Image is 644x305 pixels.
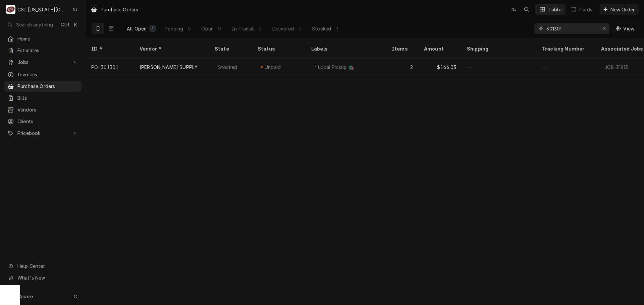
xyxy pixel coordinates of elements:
div: Open [201,25,214,32]
span: View [622,25,636,32]
button: Search anythingCtrlK [4,19,82,30]
div: Nate Ingram's Avatar [509,5,519,14]
div: Shipping [467,45,531,52]
div: Unpaid [264,64,282,71]
a: Bills [4,92,82,103]
a: Go to Pricebook [4,128,82,139]
span: Bills [17,94,78,101]
span: Search anything [16,21,53,28]
span: Jobs [17,59,68,66]
span: Help Center [17,262,77,270]
a: Vendors [4,104,82,115]
button: Erase input [599,23,609,34]
input: Keyword search [546,23,597,34]
div: NI [70,5,80,14]
div: 0 [187,25,191,32]
div: State [215,45,247,52]
div: [PERSON_NAME] SUPPLY [140,64,198,71]
span: What's New [17,274,77,281]
div: JOB-31813 [604,64,629,71]
button: New Order [600,4,639,15]
a: Purchase Orders [4,81,82,92]
a: Clients [4,116,82,127]
span: Vendors [17,106,78,113]
div: Amount [424,45,455,52]
span: Ctrl [61,21,69,28]
div: Vendor [140,45,203,52]
div: Stocked [312,25,331,32]
div: All Open [127,25,147,32]
span: Create [17,294,33,299]
div: 0 [218,25,222,32]
div: ² Local Pickup 🛍️ [314,64,355,71]
span: C [74,293,77,300]
div: Status [258,45,299,52]
div: $166.03 [419,59,462,75]
div: Pending [165,25,183,32]
div: Nate Ingram's Avatar [70,5,80,14]
span: Estimates [17,47,78,54]
span: K [74,21,77,28]
div: PO-301301 [86,59,134,75]
div: Items [392,45,412,52]
span: New Order [609,6,636,13]
div: Table [548,6,561,13]
a: Estimates [4,45,82,56]
div: Labels [311,45,381,52]
button: Open search [521,4,532,15]
div: — [537,59,596,75]
a: Go to Jobs [4,57,82,68]
div: In Transit [232,25,254,32]
button: View [612,23,639,34]
span: Home [17,35,78,42]
div: 0 [298,25,302,32]
div: C [6,5,15,14]
a: Go to Help Center [4,260,82,272]
div: CSI [US_STATE][GEOGRAPHIC_DATA] [17,6,67,13]
div: NI [509,5,519,14]
span: Invoices [17,71,78,78]
div: 2 [386,59,419,75]
span: Pricebook [17,130,68,137]
a: Go to What's New [4,272,82,283]
div: CSI Kansas City's Avatar [6,5,15,14]
div: Delivered [272,25,294,32]
span: Clients [17,118,78,125]
div: Stocked [217,64,238,71]
div: Cards [579,6,593,13]
div: 0 [258,25,262,32]
a: Home [4,33,82,44]
div: 1 [335,25,339,32]
span: Purchase Orders [17,83,78,90]
div: ID [91,45,127,52]
div: — [462,59,537,75]
div: 1 [151,25,155,32]
a: Invoices [4,69,82,80]
div: Tracking Number [542,45,590,52]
